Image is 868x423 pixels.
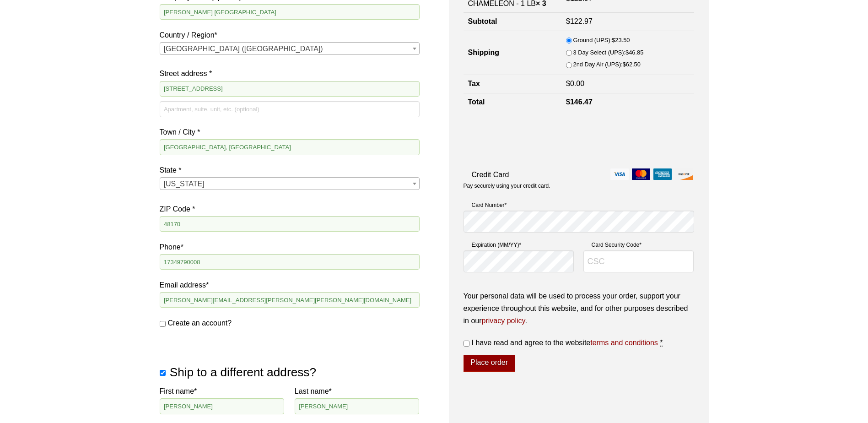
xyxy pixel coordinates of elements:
[573,35,630,45] label: Ground (UPS):
[160,370,166,376] input: Ship to a different address?
[464,201,694,210] label: Card Number
[590,339,658,347] a: terms and conditions
[160,178,419,190] span: Michigan
[566,80,584,87] bdi: 0.00
[566,98,593,106] bdi: 146.47
[160,203,420,215] label: ZIP Code
[566,17,593,25] bdi: 122.97
[573,60,641,70] label: 2nd Day Air (UPS):
[160,101,420,117] input: Apartment, suite, unit, etc. (optional)
[566,98,570,106] span: $
[625,49,629,56] span: $
[472,339,658,347] span: I have read and agree to the website
[160,126,420,138] label: Town / City
[160,42,420,55] span: Country / Region
[160,279,420,291] label: Email address
[160,321,166,327] input: Create an account?
[464,341,469,347] input: I have read and agree to the websiteterms and conditions *
[170,365,316,379] span: Ship to a different address?
[566,80,570,87] span: $
[583,250,694,272] input: CSC
[625,49,643,56] bdi: 46.85
[623,61,641,68] bdi: 62.50
[632,168,650,180] img: mastercard
[675,168,693,180] img: discover
[464,197,694,280] fieldset: Payment Info
[583,240,694,249] label: Card Security Code
[464,240,574,249] label: Expiration (MM/YY)
[160,67,420,80] label: Street address
[566,17,570,25] span: $
[160,177,420,190] span: State
[464,31,562,75] th: Shipping
[482,317,525,325] a: privacy policy
[160,81,420,97] input: House number and street name
[160,385,285,397] label: First name
[610,168,629,180] img: visa
[623,61,626,68] span: $
[612,37,630,43] bdi: 23.50
[160,43,419,55] span: United States (US)
[160,29,420,41] label: Country / Region
[464,120,603,156] iframe: reCAPTCHA
[653,168,672,180] img: amex
[295,385,420,397] label: Last name
[464,168,694,181] label: Credit Card
[464,355,515,372] button: Place order
[168,319,232,327] span: Create an account?
[160,241,420,253] label: Phone
[464,93,562,111] th: Total
[464,13,562,31] th: Subtotal
[612,37,615,43] span: $
[464,290,694,327] p: Your personal data will be used to process your order, support your experience throughout this we...
[160,164,420,176] label: State
[660,339,663,347] abbr: required
[464,182,694,190] p: Pay securely using your credit card.
[573,48,644,58] label: 3 Day Select (UPS):
[464,75,562,93] th: Tax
